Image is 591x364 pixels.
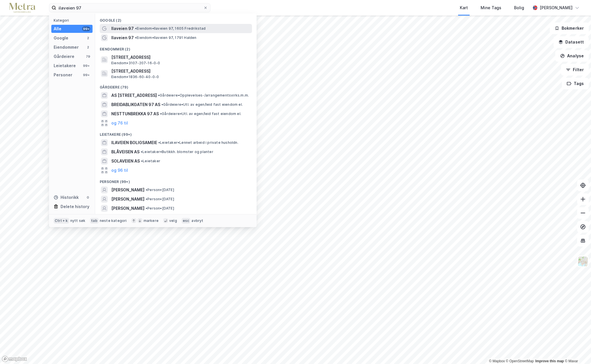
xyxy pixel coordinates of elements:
div: nytt søk [70,218,86,223]
div: Google [54,35,68,42]
span: Person • [DATE] [146,206,174,211]
div: velg [169,218,177,223]
span: • [158,93,160,97]
span: [STREET_ADDRESS] [111,54,250,61]
div: Historikk [54,194,79,201]
span: BLÅVEISEN AS [111,148,140,155]
button: Bokmerker [550,22,589,34]
span: Ilaveien 97 [111,34,134,41]
span: [PERSON_NAME] [111,205,144,212]
span: Gårdeiere • Utl. av egen/leid fast eiendom el. [160,112,241,116]
span: Eiendom • Ilaveien 97, 1605 Fredrikstad [135,26,206,31]
button: og 76 til [111,120,128,127]
span: Eiendom • Ilaveien 97, 1791 Halden [135,35,197,40]
span: • [160,112,162,116]
div: 99+ [82,63,90,68]
div: neste kategori [100,218,127,223]
div: Leietakere [54,62,76,69]
span: • [146,188,147,192]
div: Personer [54,71,72,78]
div: Personer (99+) [95,175,257,185]
span: ILAVEIEN BOLIGSAMEIE [111,139,157,146]
div: Eiendommer (2) [95,42,257,53]
span: NESTTUNBREKKA 97 AS [111,110,159,117]
span: Leietaker [141,159,160,163]
div: Google (2) [95,14,257,24]
a: Mapbox [489,359,505,363]
div: Kontrollprogram for chat [562,336,591,364]
button: Datasett [554,36,589,48]
div: 99+ [82,27,90,31]
img: metra-logo.256734c3b2bbffee19d4.png [9,3,35,13]
div: Alle [54,25,61,32]
span: • [141,150,142,154]
span: [STREET_ADDRESS] [111,68,250,75]
img: Z [577,256,588,267]
div: Eiendommer [54,44,79,51]
span: Eiendom • 1836-60-40-0-0 [111,75,159,79]
span: Eiendom • 3107-207-16-0-0 [111,61,160,65]
a: OpenStreetMap [506,359,534,363]
span: Ilaveien 97 [111,25,134,32]
span: [PERSON_NAME] [111,196,144,203]
div: Bolig [514,4,524,11]
span: Gårdeiere • Opplevelses-/arrangementsvirks.m.m. [158,93,249,98]
span: Leietaker • Butikkh. blomster og planter [141,150,213,154]
div: Delete history [61,203,89,210]
div: 2 [86,36,90,40]
span: BREIDABLIKGATEN 97 AS [111,101,160,108]
span: SOLAVEIEN AS [111,158,140,165]
span: Gårdeiere • Utl. av egen/leid fast eiendom el. [161,102,243,107]
span: • [141,159,143,163]
div: Ctrl + k [54,218,69,224]
a: Mapbox homepage [2,356,27,362]
iframe: Chat Widget [562,336,591,364]
span: Person • [DATE] [146,197,174,201]
a: Improve this map [535,359,564,363]
div: 2 [86,45,90,50]
span: Leietaker • Lønnet arbeid i private husholdn. [158,140,238,145]
div: Kategori [54,18,93,22]
div: Kart [460,4,468,11]
div: esc [182,218,191,224]
span: • [135,35,137,40]
div: 0 [86,195,90,200]
div: Mine Tags [481,4,501,11]
div: Gårdeiere [54,53,74,60]
div: [PERSON_NAME] [540,4,573,11]
button: og 96 til [111,167,128,174]
div: markere [144,218,159,223]
button: Filter [561,64,589,76]
button: Analyse [555,50,589,62]
div: tab [90,218,99,224]
span: AS [STREET_ADDRESS] [111,92,157,99]
span: • [146,206,147,210]
span: Person • [DATE] [146,188,174,192]
span: [PERSON_NAME] [111,186,144,193]
div: avbryt [191,218,203,223]
div: 99+ [82,73,90,77]
span: • [161,102,163,107]
input: Søk på adresse, matrikkel, gårdeiere, leietakere eller personer [56,3,203,12]
span: • [146,197,147,201]
button: Tags [562,78,589,89]
div: 79 [86,54,90,59]
span: • [135,26,137,31]
div: Leietakere (99+) [95,128,257,138]
span: • [158,140,160,145]
div: Gårdeiere (79) [95,80,257,91]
